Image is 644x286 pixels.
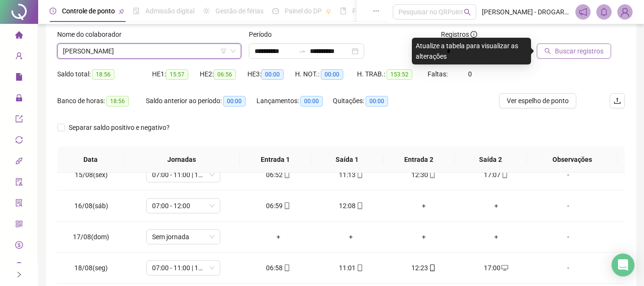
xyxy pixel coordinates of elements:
[283,171,290,178] span: mobile
[15,153,23,172] span: api
[321,69,343,80] span: 00:00
[152,230,215,244] span: Sem jornada
[15,195,23,214] span: solution
[482,7,570,17] span: [PERSON_NAME] - DROGARIA WANCLEY LTDA EPP
[145,7,194,15] span: Admissão digital
[333,95,404,106] div: Quitações:
[74,264,108,272] span: 18/08(seg)
[579,8,587,16] span: notification
[200,69,247,80] div: HE 2:
[412,38,531,64] div: Atualize a tabela para visualizar as alterações
[240,147,312,173] th: Entrada 1
[534,154,610,165] span: Observações
[62,7,115,15] span: Controle de ponto
[468,232,525,242] div: +
[352,7,413,15] span: Folha de pagamento
[15,258,23,277] span: info-circle
[50,8,56,14] span: clock-circle
[395,232,452,242] div: +
[441,29,477,40] span: Registros
[455,147,527,173] th: Saída 2
[283,202,290,209] span: mobile
[203,8,210,14] span: sun
[300,96,323,106] span: 00:00
[470,31,477,38] span: info-circle
[357,69,428,80] div: H. TRAB.:
[501,265,508,271] span: desktop
[15,90,23,109] span: lock
[65,122,174,133] span: Separar saldo positivo e negativo?
[16,271,22,278] span: right
[298,47,306,55] span: to
[499,93,576,108] button: Ver espelho de ponto
[15,174,23,193] span: audit
[366,96,388,106] span: 00:00
[468,263,525,273] div: 17:00
[618,5,632,19] img: 93869
[540,232,596,242] div: -
[256,95,333,106] div: Lançamentos:
[285,7,322,15] span: Painel do DP
[152,168,215,182] span: 07:00 - 11:00 | 13:00 - 17:00
[166,69,188,80] span: 15:57
[57,147,124,173] th: Data
[540,263,596,273] div: -
[223,96,245,106] span: 00:00
[322,201,379,211] div: 12:08
[250,232,307,242] div: +
[283,265,290,271] span: mobile
[356,171,363,178] span: mobile
[15,48,23,67] span: user-add
[428,265,436,271] span: mobile
[15,216,23,235] span: qrcode
[395,263,452,273] div: 12:23
[57,69,152,80] div: Saldo total:
[106,96,129,106] span: 18:56
[247,69,295,80] div: HE 3:
[15,69,23,88] span: file
[613,97,621,105] span: upload
[540,201,596,211] div: -
[230,48,236,54] span: down
[507,95,569,106] span: Ver espelho de ponto
[527,147,618,173] th: Observações
[152,199,215,213] span: 07:00 - 12:00
[311,147,383,173] th: Saída 1
[75,171,108,179] span: 15/08(sex)
[387,69,412,80] span: 153:52
[15,27,23,46] span: home
[555,46,603,56] span: Buscar registros
[464,9,471,16] span: search
[356,265,363,271] span: mobile
[15,237,23,256] span: dollar
[221,48,226,54] span: filter
[15,132,23,151] span: sync
[295,69,357,80] div: H. NOT.:
[249,29,278,40] label: Período
[600,8,608,16] span: bell
[133,8,140,14] span: file-done
[468,70,472,78] span: 0
[92,69,114,80] span: 18:56
[537,43,611,59] button: Buscar registros
[250,201,307,211] div: 06:59
[322,263,379,273] div: 11:01
[152,261,215,275] span: 07:00 - 11:00 | 13:00 - 17:00
[395,169,452,180] div: 12:30
[214,69,236,80] span: 06:56
[74,202,108,210] span: 16/08(sáb)
[373,8,379,14] span: ellipsis
[322,232,379,242] div: +
[501,171,508,178] span: mobile
[152,69,200,80] div: HE 1:
[250,263,307,273] div: 06:58
[612,254,634,276] div: Open Intercom Messenger
[124,147,239,173] th: Jornadas
[468,201,525,211] div: +
[540,169,596,180] div: -
[261,69,284,80] span: 00:00
[119,9,124,14] span: pushpin
[298,47,306,55] span: swap-right
[395,201,452,211] div: +
[326,9,331,14] span: pushpin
